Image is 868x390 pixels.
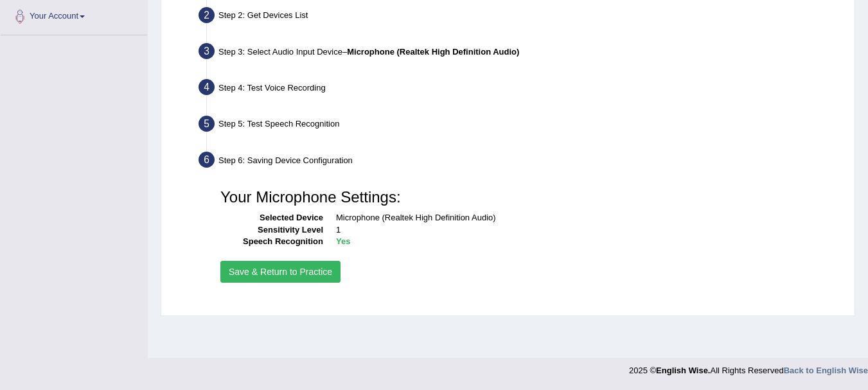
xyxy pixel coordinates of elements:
div: Step 6: Saving Device Configuration [193,148,849,176]
h3: Your Microphone Settings: [220,189,834,206]
div: Step 4: Test Voice Recording [193,75,849,103]
a: Back to English Wise [784,366,868,375]
b: Microphone (Realtek High Definition Audio) [347,47,519,57]
div: 2025 © All Rights Reserved [629,358,868,377]
button: Save & Return to Practice [220,261,341,283]
dt: Speech Recognition [220,236,323,248]
div: Step 5: Test Speech Recognition [193,112,849,140]
span: – [342,47,519,57]
dd: Microphone (Realtek High Definition Audio) [336,212,834,224]
strong: English Wise. [656,366,710,375]
div: Step 3: Select Audio Input Device [193,39,849,67]
div: Step 2: Get Devices List [193,3,849,31]
dt: Selected Device [220,212,323,224]
dt: Sensitivity Level [220,224,323,236]
dd: 1 [336,224,834,236]
b: Yes [336,236,350,246]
